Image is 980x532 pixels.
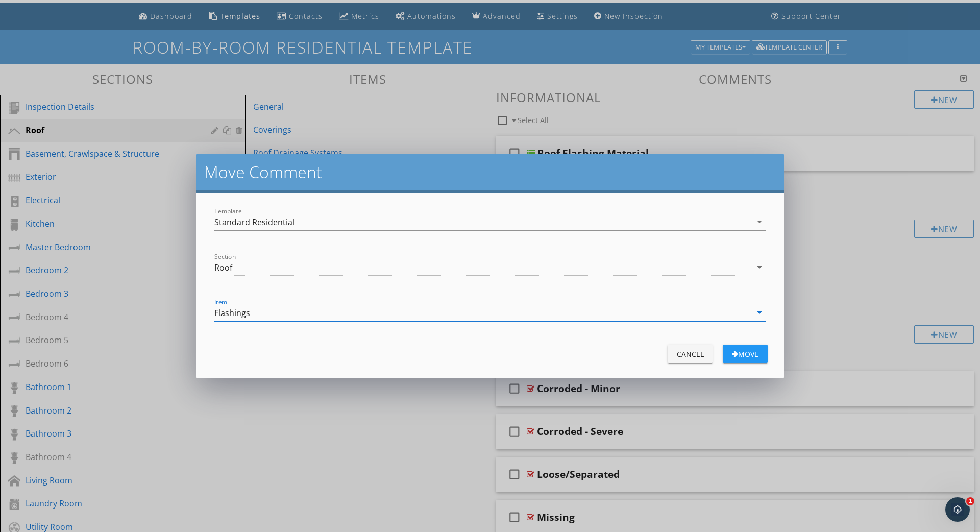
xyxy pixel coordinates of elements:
div: Standard Residential [214,217,295,227]
i: arrow_drop_down [753,215,766,228]
div: Flashings [214,308,250,318]
iframe: Intercom live chat [945,497,970,522]
div: Move [731,349,759,359]
button: Move [723,345,768,363]
i: arrow_drop_down [753,306,766,319]
div: Roof [214,263,232,272]
h2: Move Comment [204,162,776,182]
div: Cancel [676,349,704,359]
i: arrow_drop_down [753,261,766,273]
span: 1 [966,497,974,505]
button: Cancel [668,345,713,363]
